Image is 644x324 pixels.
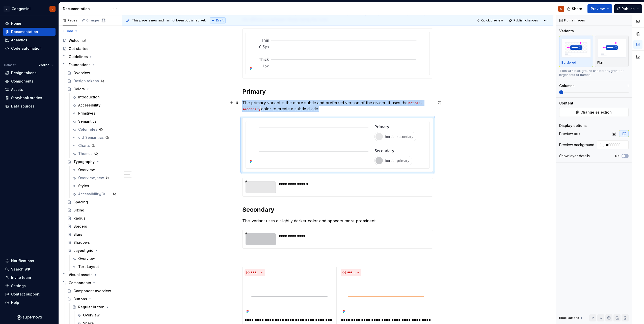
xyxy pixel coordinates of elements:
img: 8ac6db15-9c3b-40a3-994e-cb2bb1f8f5fc.png [245,278,334,315]
div: Assets [11,87,23,92]
a: Radius [65,214,120,222]
div: Pages [63,18,77,22]
div: Content [559,101,573,106]
a: Get started [61,45,120,53]
div: Preview background [559,142,594,147]
a: Spacing [65,198,120,206]
div: Design tokens [73,78,99,84]
p: Plain [597,61,604,65]
p: 1 [627,84,629,88]
button: Search ⌘K [3,265,56,273]
div: Blurs [73,232,82,237]
div: Guidelines [61,53,120,61]
a: Analytics [3,36,56,44]
div: Help [11,300,19,305]
div: Semantics [78,119,97,124]
span: 88 [101,18,106,22]
div: Design tokens [11,70,37,75]
div: Layout grid [73,248,93,253]
a: Shadows [65,238,120,247]
button: CCapgeminiG [1,3,58,14]
span: Change selection [580,110,612,115]
div: Overview [78,256,95,261]
div: Tiles with background and border, great for larger sets of frames. [559,69,629,77]
div: Changes [86,18,106,22]
button: Zodiac [37,62,56,69]
div: Foundations [69,62,91,67]
a: Regular button [70,303,120,311]
a: Home [3,19,56,28]
a: Design tokens [3,69,56,77]
button: Share [565,4,585,13]
div: Charts [78,143,90,148]
p: This variant uses a slightly darker color and appears more prominent. [242,218,433,224]
h2: Primary [242,88,433,96]
div: Foundations [61,61,120,69]
div: Display options [559,123,587,128]
input: Auto [604,140,629,149]
a: Themes [70,150,120,158]
div: Components [61,279,120,287]
div: Overview_new [78,175,104,180]
h2: Secondary [242,206,433,214]
a: Colors [65,85,120,93]
span: Add [67,29,73,33]
a: Component overview [65,287,120,295]
a: Typography [65,158,120,166]
span: Quick preview [481,18,503,22]
button: Help [3,299,56,307]
span: Share [572,6,582,11]
a: Invite team [3,274,56,282]
div: Visual assets [69,272,93,277]
div: Columns [559,83,575,88]
a: Primitives [70,109,120,117]
span: Draft [216,18,224,22]
div: Documentation [63,6,111,11]
button: Add [61,28,79,35]
div: Typography [73,159,95,164]
a: Color roles [70,125,120,133]
svg: Supernova Logo [17,315,42,320]
div: Block actions [559,314,584,321]
button: Quick preview [475,17,505,24]
button: placeholderBordered [559,36,593,67]
div: Components [11,79,34,84]
span: Zodiac [39,63,49,67]
a: Assets [3,86,56,94]
a: Blurs [65,230,120,238]
div: Data sources [11,104,35,109]
div: Settings [11,283,26,288]
a: Settings [3,282,56,290]
div: Contact support [11,292,40,297]
code: border-secondary [242,100,422,112]
p: The primary variant is the more subtle and preferred version of the divider. It uses the color to... [242,100,433,112]
a: Semantics [70,117,120,125]
a: Accessibility/Guide [70,190,120,198]
a: Overview [75,311,120,319]
div: Dataset [4,63,16,67]
a: Documentation [3,28,56,36]
a: Overview [65,69,120,77]
div: Home [11,21,21,26]
a: Layout grid [65,247,120,255]
a: Overview_new [70,174,120,182]
div: Guidelines [69,54,88,59]
div: G [51,7,53,11]
button: Publish changes [507,17,540,24]
a: Text Layout [70,263,120,271]
div: Buttons [65,295,120,303]
div: Themes [78,151,93,156]
div: Styles [78,183,89,188]
img: db86342e-1812-4b19-85db-20b5fe30f138.png [341,278,431,315]
a: Styles [70,182,120,190]
div: Accessibility [78,103,100,108]
div: Documentation [11,29,38,34]
div: Shadows [73,240,90,245]
img: placeholder [597,39,627,57]
div: G [560,7,562,11]
a: Introduction [70,93,120,101]
div: Accessibility/Guide [78,192,111,197]
a: old_Semantics [70,133,120,142]
button: Publish [614,4,642,13]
